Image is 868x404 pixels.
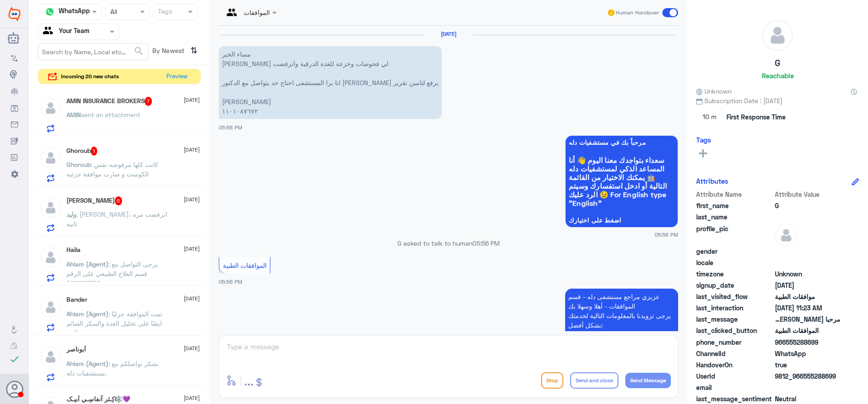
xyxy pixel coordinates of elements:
[762,71,794,80] h6: Reachable
[219,279,242,285] span: 05:56 PM
[38,43,148,60] input: Search by Name, Local etc…
[39,296,62,318] img: defaultAdmin.png
[115,196,123,205] span: 6
[6,380,23,398] button: Avatar
[219,124,242,130] span: 05:56 PM
[696,360,773,370] span: HandoverOn
[39,246,62,269] img: defaultAdmin.png
[81,111,140,119] span: sent an attachment
[696,190,773,199] span: Attribute Name
[696,247,773,256] span: gender
[696,269,773,279] span: timezone
[66,246,80,254] h5: Haila
[66,210,76,218] span: وليد
[775,314,840,324] span: مرحبا غانم الغانم ملف رقم (1333608) تم حجز موعدكم في مستشفى دلـه - النخيل مع د. يوم الاحد بتاريخ ...
[133,46,144,57] span: search
[66,296,87,304] h5: Bander
[616,9,659,17] span: Human Handover
[43,25,57,38] img: yourTeam.svg
[569,156,675,207] span: سعداء بتواجدك معنا اليوم 👋 أنا المساعد الذكي لمستشفيات دله 🤖 يمكنك الاختيار من القائمة التالية أو...
[775,269,840,279] span: Unknown
[775,337,840,347] span: 966555288699
[775,303,840,313] span: 2025-09-21T08:23:59.053Z
[696,394,773,404] span: last_message_sentiment
[156,6,172,18] div: Tags
[696,109,723,125] span: 10 m
[43,5,57,19] img: whatsapp.png
[775,58,780,68] h5: G
[625,373,671,388] button: Send Message
[145,97,152,106] span: 7
[66,161,91,168] span: Ghoroub
[162,69,191,84] button: Preview
[149,43,187,61] span: By Newest
[39,147,62,169] img: defaultAdmin.png
[696,383,773,392] span: email
[696,349,773,358] span: ChannelId
[696,212,773,222] span: last_name
[696,201,773,210] span: first_name
[775,247,840,256] span: null
[39,346,62,368] img: defaultAdmin.png
[696,177,728,185] h6: Attributes
[569,139,675,146] span: مرحباً بك في مستشفيات دله
[184,344,200,352] span: [DATE]
[775,349,840,358] span: 2
[775,360,840,370] span: true
[775,383,840,392] span: null
[696,280,773,290] span: signup_date
[66,147,98,156] h5: Ghoroub
[66,310,162,337] span: : تمت الموافقة جزئيًا ايضًا على تحليل الغدة والسكر الصائم وصورة الدم
[696,224,773,245] span: profile_pic
[569,217,675,224] span: اضغط على اختيارك
[223,261,267,269] span: الموافقات الطبية
[66,360,159,377] span: : نشكر تواصلكم مع مستشفيات دلة.
[696,337,773,347] span: phone_number
[184,195,200,204] span: [DATE]
[696,314,773,324] span: last_message
[775,190,840,199] span: Attribute Value
[190,43,198,58] i: ⇅
[655,231,678,238] span: 05:56 PM
[9,354,20,365] i: check
[726,112,786,122] span: First Response Time
[762,20,793,51] img: defaultAdmin.png
[66,310,108,318] span: Ahlam (Agent)
[696,326,773,335] span: last_clicked_button
[184,394,200,402] span: [DATE]
[775,292,840,301] span: موافقات الطبية
[184,96,200,104] span: [DATE]
[39,97,62,119] img: defaultAdmin.png
[133,44,144,59] button: search
[9,7,20,21] img: Widebot Logo
[66,111,81,119] span: AMIN
[184,295,200,303] span: [DATE]
[775,326,840,335] span: الموافقات الطبية
[66,360,108,367] span: Ahlam (Agent)
[696,86,731,96] span: Unknown
[696,371,773,381] span: UserId
[91,147,98,156] span: 1
[775,258,840,267] span: null
[66,196,123,205] h5: وليد الصقيه
[696,96,859,105] span: Subscription Date : [DATE]
[775,201,840,210] span: G
[219,238,678,248] p: G asked to talk to human
[696,258,773,267] span: locale
[39,196,62,219] img: defaultAdmin.png
[66,395,130,403] h5: كِـثر آنفاسِـي أبيـک🎼💜
[66,346,86,353] h5: أبوناصر
[775,224,797,247] img: defaultAdmin.png
[775,280,840,290] span: 2025-09-20T07:43:52.073Z
[66,260,158,287] span: : يرجى التواصل مع قسم العلاج الطبيعي على الرقم 0112993319
[696,292,773,301] span: last_visited_flow
[424,31,473,37] h6: [DATE]
[696,303,773,313] span: last_interaction
[775,394,840,404] span: 0
[570,372,618,389] button: Send and close
[66,97,152,106] h5: AMIN INSURANCE BROKERS
[775,371,840,381] span: 9812_966555288699
[66,260,108,268] span: Ahlam (Agent)
[184,146,200,154] span: [DATE]
[61,72,119,81] span: incoming 20 new chats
